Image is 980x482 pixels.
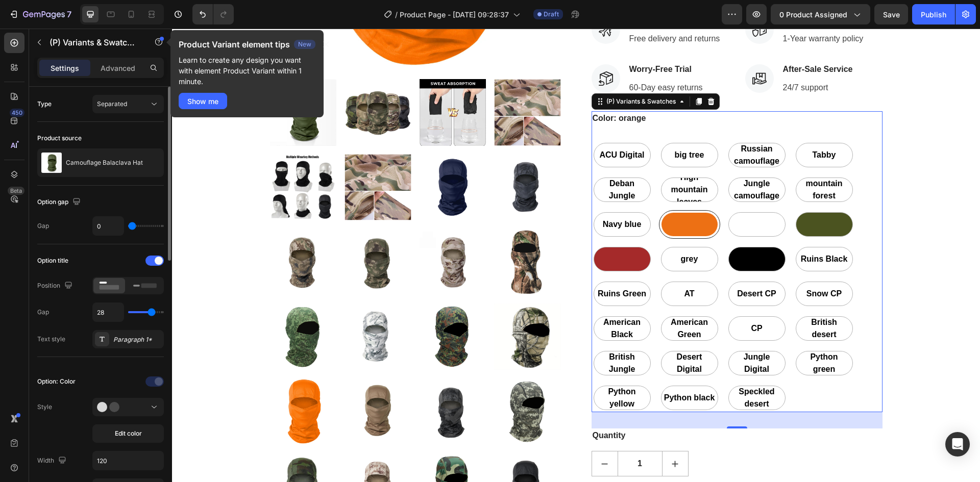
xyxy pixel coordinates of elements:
input: Auto [93,217,124,235]
span: Python yellow [422,357,478,382]
legend: Color: orange [420,83,475,97]
div: Position [37,279,75,293]
button: increment [491,423,516,447]
span: Jungle Digital [557,322,613,347]
p: 7 [67,8,71,20]
button: decrement [420,423,446,447]
span: big tree [501,120,534,133]
p: 24/7 support [611,53,681,65]
span: Jungle camouflage [557,149,613,173]
span: British desert [624,288,680,312]
button: Save [874,4,908,24]
p: Settings [51,63,79,73]
p: After-Sale Service [611,35,681,47]
button: 0 product assigned [771,4,870,24]
div: Option: Color [37,377,76,386]
div: Quantity [420,400,710,414]
div: Publish [921,9,946,20]
span: Ruins Black [627,224,678,237]
div: Gap [37,308,49,317]
p: Camouflage Balaclava Hat [66,159,143,166]
span: Snow CP [632,259,672,271]
span: Python green [624,322,680,347]
span: Separated [97,100,127,108]
div: Width [37,454,68,468]
div: Option gap [37,195,83,209]
div: Option title [37,256,68,265]
div: 450 [10,109,24,117]
p: (P) Variants & Swatches [50,36,136,48]
span: Ruins Green [424,259,476,271]
p: 1-Year warranty policy [611,4,692,16]
span: Speckled desert [557,357,613,382]
div: Product source [37,134,82,143]
span: / [395,9,398,20]
div: Style [37,402,52,412]
span: Deban Jungle [422,149,478,173]
button: Separated [92,95,164,113]
span: mountain forest [624,149,680,173]
div: Gap [37,221,49,231]
span: Product Page - [DATE] 09:28:37 [400,9,509,20]
span: American Green [489,288,546,312]
div: Text style [37,335,65,344]
button: Publish [912,4,955,24]
span: American Black [422,288,478,312]
p: 60-Day easy returns [457,53,531,65]
div: (P) Variants & Swatches [432,68,506,78]
div: Beta [8,187,24,195]
span: Edit color [115,429,142,438]
p: Advanced [101,63,135,73]
span: grey [507,224,528,237]
input: Auto [93,451,163,470]
span: AT [510,259,524,271]
input: Auto [93,303,124,321]
span: Desert Digital [489,322,546,347]
img: product feature img [41,153,62,173]
span: ACU Digital [426,120,475,133]
iframe: Design area [172,29,980,482]
div: Open Intercom Messenger [945,432,970,456]
div: Type [37,99,52,109]
span: Python black [490,363,545,375]
div: Paragraph 1* [113,335,161,344]
span: Russian camouflage [557,114,613,139]
span: British Jungle [422,322,478,347]
p: Worry-Free Trial [457,35,531,47]
button: 7 [4,4,76,24]
span: 0 product assigned [779,9,847,20]
span: Draft [544,10,559,19]
span: Navy blue [429,190,472,202]
span: Save [883,10,900,19]
span: CP [577,294,592,306]
button: Edit color [92,424,164,443]
span: Tabby [639,120,666,133]
div: Undo/Redo [192,4,234,24]
input: quantity [446,423,491,447]
span: High mountain leaves [489,143,546,180]
span: Desert CP [563,259,606,271]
